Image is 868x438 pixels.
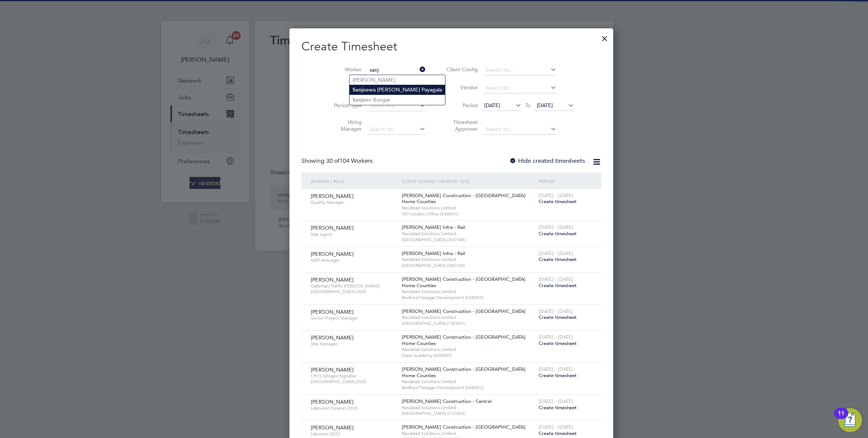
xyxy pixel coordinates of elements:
[326,157,339,165] span: 30 of
[402,385,535,391] span: Bedford Passage Development (54X003)
[539,398,573,404] span: [DATE] - [DATE]
[400,173,536,190] div: Client Config / Vendor / Site
[539,224,573,230] span: [DATE] - [DATE]
[311,251,354,257] span: [PERSON_NAME]
[350,75,445,85] li: [PERSON_NAME]
[309,173,400,190] div: Worker / Role
[402,211,535,217] span: HO London Office (54A001)
[352,97,363,103] b: Sanj
[483,124,557,135] input: Search for...
[402,295,535,301] span: Bedford Passage Development (54X003)
[402,398,492,404] span: [PERSON_NAME] Construction - Central
[311,224,354,231] span: [PERSON_NAME]
[402,405,535,411] span: Randstad Solutions Limited
[539,276,573,282] span: [DATE] - [DATE]
[402,314,535,320] span: Randstad Solutions Limited
[402,224,465,230] span: [PERSON_NAME] Infra - Rail
[483,65,557,75] input: Search for...
[328,84,362,91] label: Site
[402,237,535,243] span: [GEOGRAPHIC_DATA] (300148)
[523,100,533,110] span: To
[838,413,845,423] div: 11
[444,66,478,73] label: Client Config
[539,334,573,340] span: [DATE] - [DATE]
[539,340,577,347] span: Create timesheet
[539,314,577,320] span: Create timesheet
[367,101,426,111] input: Select one
[402,308,526,314] span: [PERSON_NAME] Construction - [GEOGRAPHIC_DATA]
[444,84,478,91] label: Vendor
[402,276,526,289] span: [PERSON_NAME] Construction - [GEOGRAPHIC_DATA] Home Counties
[402,320,535,326] span: [GEOGRAPHIC_DATA] (13CB01)
[444,119,478,132] label: Timesheet Approver
[311,398,354,405] span: [PERSON_NAME]
[301,39,601,55] h2: Create Timesheet
[444,102,478,109] label: Period
[402,347,535,352] span: Randstad Solutions Limited
[402,410,535,416] span: [GEOGRAPHIC_DATA] (21CA02)
[311,276,354,283] span: [PERSON_NAME]
[311,315,396,321] span: Senior Project Manager
[311,193,354,199] span: [PERSON_NAME]
[311,341,396,347] span: Site Manager
[301,157,374,165] div: Showing
[367,124,426,135] input: Search for...
[402,352,535,358] span: Oasis Academy (54X002)
[484,102,500,109] span: [DATE]
[328,119,362,132] label: Hiring Manager
[367,65,426,75] input: Search for...
[402,263,535,268] span: [GEOGRAPHIC_DATA] (300148)
[402,431,535,437] span: Randstad Solutions Limited
[326,157,373,165] span: 104 Workers
[539,250,573,257] span: [DATE] - [DATE]
[311,334,354,341] span: [PERSON_NAME]
[402,379,535,385] span: Randstad Solutions Limited
[539,424,573,430] span: [DATE] - [DATE]
[311,199,396,205] span: Quality Manager
[311,257,396,263] span: MEP MAnager
[350,95,445,105] li: eev Bungar
[537,173,594,190] div: Period
[539,372,577,379] span: Create timesheet
[328,102,362,109] label: Period Type
[328,66,362,73] label: Worker
[352,87,363,93] b: Sanj
[311,373,396,385] span: CPCS Slinger/Signaller [GEOGRAPHIC_DATA] 2025
[311,283,396,295] span: Gateman/Traffic [PERSON_NAME] [GEOGRAPHIC_DATA] 2025
[311,308,354,315] span: [PERSON_NAME]
[539,230,577,237] span: Create timesheet
[311,366,354,373] span: [PERSON_NAME]
[838,408,862,432] button: Open Resource Center, 11 new notifications
[537,102,553,109] span: [DATE]
[311,232,396,237] span: Site Agent
[402,231,535,237] span: Randstad Solutions Limited
[402,289,535,295] span: Randstad Solutions Limited
[402,205,535,211] span: Randstad Solutions Limited
[539,404,577,411] span: Create timesheet
[350,85,445,95] li: eewa [PERSON_NAME] Payagala
[402,334,526,347] span: [PERSON_NAME] Construction - [GEOGRAPHIC_DATA] Home Counties
[539,308,573,314] span: [DATE] - [DATE]
[539,430,577,437] span: Create timesheet
[402,366,526,379] span: [PERSON_NAME] Construction - [GEOGRAPHIC_DATA] Home Counties
[402,257,535,263] span: Randstad Solutions Limited
[509,157,585,165] label: Hide created timesheets
[311,424,354,431] span: [PERSON_NAME]
[539,256,577,263] span: Create timesheet
[539,192,573,199] span: [DATE] - [DATE]
[539,366,573,372] span: [DATE] - [DATE]
[539,198,577,205] span: Create timesheet
[311,405,396,411] span: Labourer/Cleaner 2025
[402,424,526,430] span: [PERSON_NAME] Construction - [GEOGRAPHIC_DATA]
[311,431,396,437] span: Labourer 2023
[539,282,577,289] span: Create timesheet
[483,83,557,93] input: Search for...
[402,250,465,257] span: [PERSON_NAME] Infra - Rail
[402,192,526,205] span: [PERSON_NAME] Construction - [GEOGRAPHIC_DATA] Home Counties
